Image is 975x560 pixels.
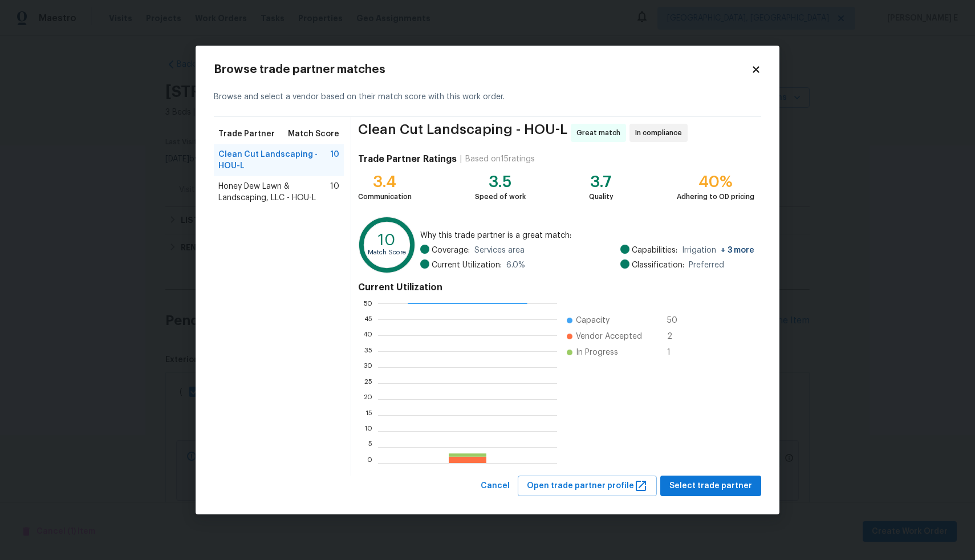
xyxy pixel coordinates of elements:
[576,331,642,342] span: Vendor Accepted
[363,299,372,306] text: 50
[635,127,686,139] span: In compliance
[465,153,535,165] div: Based on 15 ratings
[218,181,330,204] span: Honey Dew Lawn & Landscaping, LLC - HOU-L
[667,347,685,358] span: 1
[721,246,754,254] span: + 3 more
[358,124,567,142] span: Clean Cut Landscaping - HOU-L
[363,395,372,402] text: 20
[368,249,406,255] text: Match Score
[474,245,525,256] span: Services area
[576,127,625,139] span: Great match
[364,427,372,434] text: 10
[358,191,412,202] div: Communication
[689,259,724,271] span: Preferred
[481,479,510,493] span: Cancel
[677,176,754,188] div: 40%
[518,476,657,497] button: Open trade partner profile
[527,479,648,493] span: Open trade partner profile
[667,315,685,326] span: 50
[506,259,525,271] span: 6.0 %
[365,411,372,418] text: 15
[218,128,275,140] span: Trade Partner
[576,347,618,358] span: In Progress
[667,331,685,342] span: 2
[476,476,514,497] button: Cancel
[288,128,339,140] span: Match Score
[364,315,372,322] text: 45
[358,153,457,165] h4: Trade Partner Ratings
[368,443,372,450] text: 5
[457,153,465,165] div: |
[677,191,754,202] div: Adhering to OD pricing
[420,230,754,241] span: Why this trade partner is a great match:
[632,245,677,256] span: Capabilities:
[358,282,754,293] h4: Current Utilization
[218,149,330,172] span: Clean Cut Landscaping - HOU-L
[475,176,526,188] div: 3.5
[432,259,502,271] span: Current Utilization:
[589,176,614,188] div: 3.7
[475,191,526,202] div: Speed of work
[330,149,339,172] span: 10
[214,78,761,117] div: Browse and select a vendor based on their match score with this work order.
[364,379,372,386] text: 25
[589,191,614,202] div: Quality
[682,245,754,256] span: Irrigation
[669,479,752,493] span: Select trade partner
[214,64,751,75] h2: Browse trade partner matches
[363,331,372,338] text: 40
[363,363,372,370] text: 30
[660,476,761,497] button: Select trade partner
[632,259,684,271] span: Classification:
[364,347,372,354] text: 35
[432,245,470,256] span: Coverage:
[367,459,372,466] text: 0
[378,232,396,247] text: 10
[576,315,610,326] span: Capacity
[330,181,339,204] span: 10
[358,176,412,188] div: 3.4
